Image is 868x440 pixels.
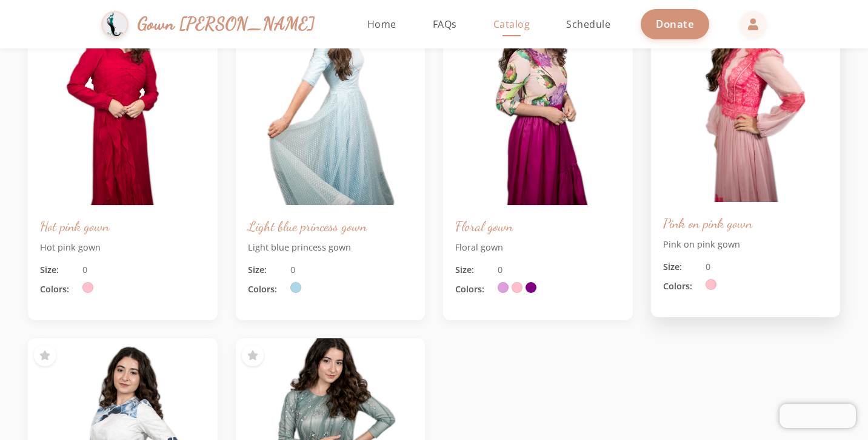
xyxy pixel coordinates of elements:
[663,238,829,251] p: Pink on pink gown
[82,263,87,277] span: 0
[248,241,413,254] p: Light blue princess gown
[290,263,295,277] span: 0
[248,283,284,296] span: Colors:
[40,241,205,254] p: Hot pink gown
[455,217,621,235] h3: Floral gown
[455,283,492,296] span: Colors:
[663,280,699,293] span: Colors:
[40,283,76,296] span: Colors:
[248,217,413,235] h3: Light blue princess gown
[641,9,709,39] a: Donate
[566,18,610,31] span: Schedule
[138,11,315,37] span: Gown [PERSON_NAME]
[455,241,621,254] p: Floral gown
[101,11,129,38] img: Gown Gmach Logo
[498,263,502,277] span: 0
[455,263,492,277] span: Size:
[40,217,205,235] h3: Hot pink gown
[101,8,327,41] a: Gown [PERSON_NAME]
[367,18,396,31] span: Home
[780,404,856,428] iframe: Chatra live chat
[493,18,530,31] span: Catalog
[40,263,76,277] span: Size:
[706,260,710,274] span: 0
[248,263,284,277] span: Size:
[663,260,699,274] span: Size:
[433,18,457,31] span: FAQs
[656,17,694,31] span: Donate
[663,214,829,232] h3: Pink on pink gown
